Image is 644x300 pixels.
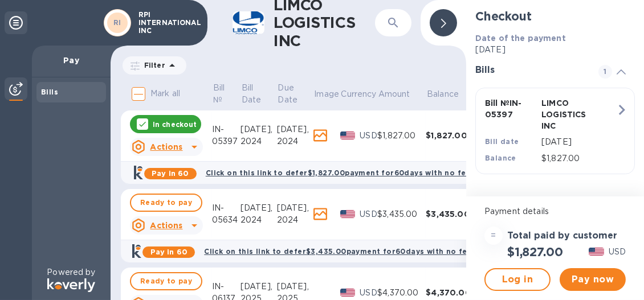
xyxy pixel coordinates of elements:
b: Pay in 60 [150,248,188,256]
b: Click on this link to defer $1,827.00 payment for 60 days with no fee [206,169,471,177]
span: Amount [378,88,425,100]
div: [DATE], [241,202,277,214]
u: Actions [150,221,182,230]
span: Ready to pay [140,196,192,209]
span: Bill Date [242,82,276,106]
p: Bill Date [242,82,262,106]
div: IN-05634 [212,202,241,226]
p: Balance [427,88,459,100]
div: [DATE], [241,124,277,135]
div: $1,827.00 [426,130,474,141]
b: RI [113,18,121,27]
div: $4,370.00 [377,287,426,299]
div: [DATE], [277,124,313,135]
p: RPI INTERNATIONAL INC [138,11,195,35]
u: Actions [150,142,182,151]
span: Pay now [569,273,617,286]
p: USD [609,246,626,258]
b: Balance [485,154,516,162]
div: 2024 [277,135,313,147]
p: Powered by [47,266,95,278]
button: Ready to pay [130,194,202,212]
h3: Total paid by customer [507,231,617,241]
p: Amount [378,88,410,100]
p: In checkout [153,120,197,129]
p: USD [360,130,377,142]
b: Bill date [485,137,519,146]
p: [DATE] [475,44,635,56]
button: Log in [484,268,551,291]
b: Date of the payment [475,34,566,43]
div: $4,370.00 [426,287,474,298]
p: LIMCO LOGISTICS INC [541,97,593,131]
div: [DATE], [241,281,277,293]
div: 2024 [277,214,313,226]
div: 2024 [241,214,277,226]
img: USD [589,248,604,256]
span: Due Date [278,82,312,106]
b: Click on this link to defer $3,435.00 payment for 60 days with no fee [204,247,472,256]
p: Due Date [278,82,297,106]
div: [DATE], [277,202,313,214]
img: USD [340,210,356,218]
span: 1 [598,65,612,79]
h2: $1,827.00 [507,245,563,259]
div: IN-05397 [212,124,241,147]
button: Bill №IN-05397LIMCO LOGISTICS INCBill date[DATE]Balance$1,827.00 [475,88,635,174]
b: Pay in 60 [152,169,189,178]
div: 2024 [241,135,277,147]
p: USD [360,287,377,299]
h3: Bills [475,65,585,76]
p: USD [360,208,377,220]
img: USD [340,131,356,139]
p: Bill № [213,82,225,106]
p: Pay [41,55,101,66]
img: USD [340,289,356,297]
img: Logo [47,278,95,292]
p: $1,827.00 [541,153,616,165]
span: Ready to pay [140,274,192,288]
p: [DATE] [541,136,616,148]
button: Pay now [560,268,626,291]
span: Bill № [213,82,240,106]
p: Filter [140,60,165,70]
button: Ready to pay [130,272,202,290]
div: [DATE], [277,281,313,293]
p: Image [314,88,339,100]
span: Balance [427,88,474,100]
span: Log in [495,273,540,286]
div: = [484,227,503,245]
p: Mark all [150,88,180,100]
b: Bills [41,88,58,96]
p: Bill № IN-05397 [485,97,537,120]
div: $1,827.00 [377,130,426,142]
p: Currency [341,88,376,100]
div: $3,435.00 [426,208,474,220]
h2: Checkout [475,9,635,23]
p: Payment details [484,206,626,217]
div: $3,435.00 [377,208,426,220]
